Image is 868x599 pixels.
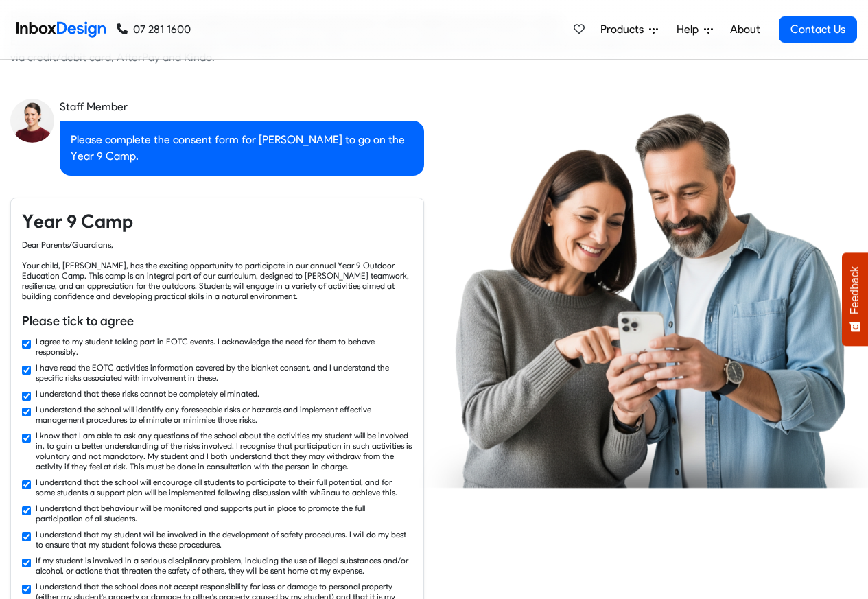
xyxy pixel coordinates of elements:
[36,430,412,471] label: I know that I am able to ask any questions of the school about the activities my student will be ...
[849,266,861,314] span: Feedback
[22,239,412,301] div: Dear Parents/Guardians, Your child, [PERSON_NAME], has the exciting opportunity to participate in...
[726,16,764,43] a: About
[36,404,412,425] label: I understand the school will identify any foreseeable risks or hazards and implement effective ma...
[22,312,412,330] h6: Please tick to agree
[10,99,54,143] img: staff_avatar.png
[677,21,704,38] span: Help
[36,555,412,576] label: If my student is involved in a serious disciplinary problem, including the use of illegal substan...
[36,503,412,524] label: I understand that behaviour will be monitored and supports put in place to promote the full parti...
[36,362,412,383] label: I have read the EOTC activities information covered by the blanket consent, and I understand the ...
[117,21,191,38] a: 07 281 1600
[60,121,424,176] div: Please complete the consent form for [PERSON_NAME] to go on the Year 9 Camp.
[36,529,412,550] label: I understand that my student will be involved in the development of safety procedures. I will do ...
[842,252,868,346] button: Feedback - Show survey
[595,16,664,43] a: Products
[779,16,857,43] a: Contact Us
[600,21,649,38] span: Products
[60,99,424,115] div: Staff Member
[36,477,412,497] label: I understand that the school will encourage all students to participate to their full potential, ...
[36,388,259,399] label: I understand that these risks cannot be completely eliminated.
[36,336,412,357] label: I agree to my student taking part in EOTC events. I acknowledge the need for them to behave respo...
[22,209,412,234] h4: Year 9 Camp
[671,16,718,43] a: Help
